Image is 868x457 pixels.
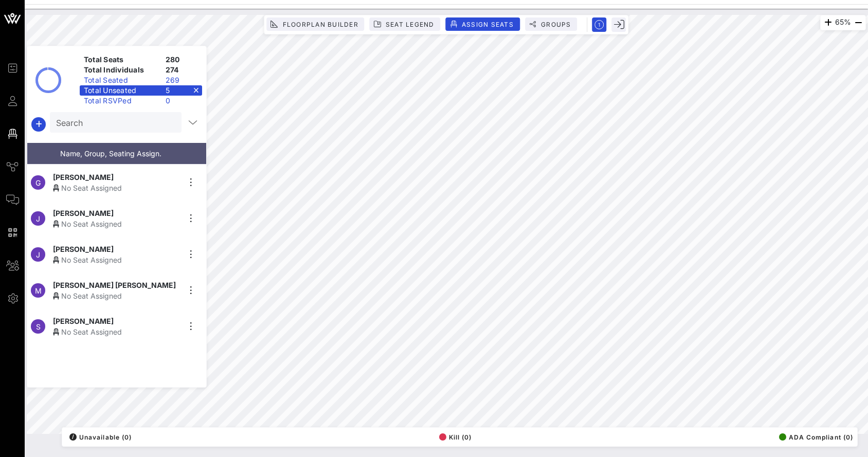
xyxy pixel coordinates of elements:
span: Groups [540,21,571,28]
span: ADA Compliant (0) [779,433,853,441]
button: Kill (0) [436,430,472,444]
span: G [35,178,41,187]
span: M [35,286,42,295]
div: No Seat Assigned [53,254,179,265]
button: Floorplan Builder [266,17,364,31]
div: Total Unseated [80,85,161,96]
button: Assign Seats [446,17,520,31]
div: Total Seats [80,54,161,65]
div: 5 [161,85,202,96]
span: [PERSON_NAME] [53,244,114,254]
div: 274 [161,65,202,75]
button: /Unavailable (0) [66,430,132,444]
span: Floorplan Builder [282,21,358,28]
span: Kill (0) [439,433,472,441]
button: Seat Legend [370,17,441,31]
div: / [69,433,77,441]
div: No Seat Assigned [53,290,179,301]
div: 0 [161,96,202,106]
span: J [36,214,40,223]
div: No Seat Assigned [53,326,179,337]
div: No Seat Assigned [53,182,179,193]
div: Total RSVPed [80,96,161,106]
div: 65% [820,15,866,30]
div: No Seat Assigned [53,218,179,229]
div: Total Individuals [80,65,161,75]
span: S [36,322,41,331]
span: J [36,250,40,259]
button: Groups [525,17,577,31]
span: Assign Seats [461,21,514,28]
span: [PERSON_NAME] [53,208,114,218]
span: Name, Group, Seating Assign. [60,149,161,158]
div: 280 [161,54,202,65]
div: Total Seated [80,75,161,85]
div: 269 [161,75,202,85]
span: [PERSON_NAME] [PERSON_NAME] [53,280,176,290]
span: [PERSON_NAME] [53,316,114,326]
span: Unavailable (0) [69,433,132,441]
span: Seat Legend [385,21,435,28]
button: ADA Compliant (0) [776,430,853,444]
span: [PERSON_NAME] [53,172,114,182]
